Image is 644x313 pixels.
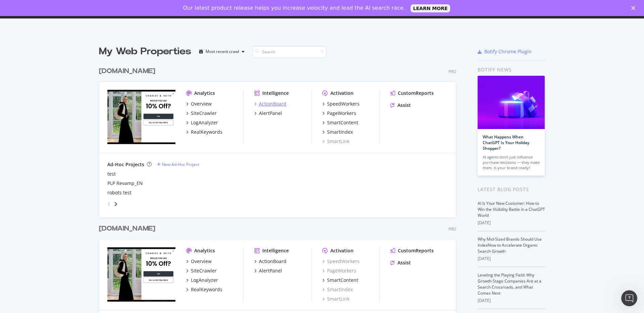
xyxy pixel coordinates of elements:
a: AI Is Your New Customer: How to Win the Visibility Battle in a ChatGPT World [478,200,545,218]
div: SiteCrawler [191,267,217,274]
div: [DATE] [478,256,545,262]
div: Assist [397,102,411,109]
a: PageWorkers [322,110,356,117]
div: PageWorkers [327,110,356,117]
a: SpeedWorkers [322,258,360,265]
div: RealKeywords [191,286,222,293]
a: Overview [186,258,212,265]
a: SmartIndex [322,286,353,293]
div: Activation [330,90,354,97]
input: Search [253,46,326,58]
div: AlertPanel [259,267,282,274]
div: Latest Blog Posts [478,186,545,193]
div: Botify news [478,66,545,73]
div: Botify Chrome Plugin [484,48,532,55]
div: SpeedWorkers [327,101,360,107]
a: PageWorkers [322,267,356,274]
div: SmartIndex [327,129,353,135]
a: RealKeywords [186,286,222,293]
a: Assist [390,259,411,266]
a: AlertPanel [254,110,282,117]
div: [DATE] [478,298,545,304]
a: robots test [107,189,131,196]
div: LogAnalyzer [191,119,218,126]
div: Overview [191,101,212,107]
a: SmartLink [322,138,350,145]
a: SmartIndex [322,129,353,135]
div: ActionBoard [259,258,286,265]
a: SmartContent [322,119,358,126]
a: SiteCrawler [186,267,217,274]
a: Botify Chrome Plugin [478,48,532,55]
a: [DOMAIN_NAME] [99,224,158,234]
a: LEARN MORE [411,4,450,12]
div: Pro [448,226,456,232]
div: angle-left [105,199,113,209]
a: CustomReports [390,247,434,254]
div: [DOMAIN_NAME] [99,224,155,234]
div: Activation [330,247,354,254]
div: Intelligence [262,90,289,97]
div: Overview [191,258,212,265]
div: Analytics [194,247,215,254]
div: [DATE] [478,220,545,226]
a: Leveling the Playing Field: Why Growth-Stage Companies Are at a Search Crossroads, and What Comes... [478,272,541,296]
a: [DOMAIN_NAME] [99,66,158,76]
a: What Happens When ChatGPT Is Your Holiday Shopper? [483,134,529,151]
a: test [107,171,116,177]
div: Assist [397,259,411,266]
a: LogAnalyzer [186,277,218,284]
a: PLP Revamp_EN [107,180,143,187]
div: AI agents don’t just influence purchase decisions — they make them. Is your brand ready? [483,154,540,171]
a: SpeedWorkers [322,101,360,107]
div: [DOMAIN_NAME] [99,66,155,76]
img: charleskeith.co.uk [107,247,175,302]
div: Ad-Hoc Projects [107,161,144,168]
a: SmartLink [322,296,350,302]
a: New Ad-Hoc Project [157,162,199,167]
div: Close [631,6,638,10]
div: CustomReports [398,90,434,97]
button: Most recent crawl [197,46,247,57]
a: ActionBoard [254,258,286,265]
a: CustomReports [390,90,434,97]
div: SmartContent [327,277,358,284]
a: Why Mid-Sized Brands Should Use IndexNow to Accelerate Organic Search Growth [478,236,542,254]
iframe: Intercom live chat [621,290,637,306]
a: ActionBoard [254,101,286,107]
div: SiteCrawler [191,110,217,117]
a: SiteCrawler [186,110,217,117]
a: LogAnalyzer [186,119,218,126]
a: RealKeywords [186,129,222,135]
div: angle-right [113,201,118,207]
div: Analytics [194,90,215,97]
div: CustomReports [398,247,434,254]
a: Overview [186,101,212,107]
div: Our latest product release helps you increase velocity and lead the AI search race. [183,5,405,11]
div: SmartContent [327,119,358,126]
div: ActionBoard [259,101,286,107]
a: AlertPanel [254,267,282,274]
div: New Ad-Hoc Project [162,162,199,167]
a: SmartContent [322,277,358,284]
div: AlertPanel [259,110,282,117]
a: Assist [390,102,411,109]
div: RealKeywords [191,129,222,135]
div: My Web Properties [99,45,191,58]
div: Pro [448,69,456,74]
div: LogAnalyzer [191,277,218,284]
img: www.charleskeith.com [107,90,175,144]
img: What Happens When ChatGPT Is Your Holiday Shopper? [478,76,545,129]
div: Intelligence [262,247,289,254]
div: Most recent crawl [206,50,239,54]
